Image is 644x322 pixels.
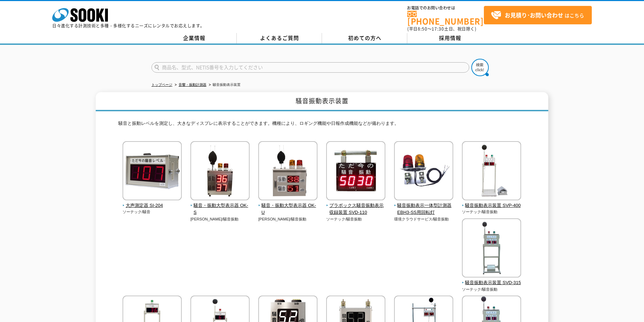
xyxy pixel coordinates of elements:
a: 音響・振動計測器 [179,83,206,87]
a: お見積り･お問い合わせはこちら [484,6,592,24]
p: ソーテック/騒音 [123,209,182,215]
a: 騒音・振動大型表示器 OK-S [190,195,250,216]
span: 騒音・振動大型表示器 OK-S [190,202,250,217]
img: 騒音振動表示装置 SVP-400 [462,141,521,202]
span: 騒音振動表示装置 SVP-400 [462,202,521,209]
strong: お見積り･お問い合わせ [505,11,563,19]
p: [PERSON_NAME]/騒音振動 [258,216,318,222]
a: 採用情報 [407,33,493,43]
a: プラボックス騒音振動表示収録装置 SVD-110 [326,195,386,216]
p: [PERSON_NAME]/騒音振動 [190,216,250,222]
a: 騒音振動表示一体型計測器 EBH3-SS用回転灯 [394,195,454,216]
a: 大声測定器 SI-204 [123,195,182,209]
span: 17:30 [432,26,444,32]
img: 大声測定器 SI-204 [123,141,182,202]
p: ソーテック/騒音振動 [326,216,386,222]
span: 8:50 [418,26,427,32]
img: プラボックス騒音振動表示収録装置 SVD-110 [326,141,385,202]
img: btn_search.png [471,59,489,76]
p: 日々進化する計測技術と多種・多様化するニーズにレンタルでお応えします。 [52,24,205,28]
a: トップページ [151,83,172,87]
span: プラボックス騒音振動表示収録装置 SVD-110 [326,202,386,217]
span: 騒音振動表示一体型計測器 EBH3-SS用回転灯 [394,202,454,217]
span: 騒音振動表示装置 SVD-315 [462,279,521,287]
span: (平日 ～ 土日、祝日除く) [407,26,476,32]
img: 騒音・振動大型表示器 OK-U [258,141,317,202]
p: ソーテック/騒音振動 [462,287,521,292]
a: 騒音・振動大型表示器 OK-U [258,195,318,216]
span: 初めての方へ [348,34,382,42]
a: よくあるご質問 [237,33,322,43]
a: 企業情報 [151,33,237,43]
span: 騒音・振動大型表示器 OK-U [258,202,318,217]
p: 環境クラウドサービス/騒音振動 [394,216,454,222]
span: はこちら [491,10,584,21]
a: 初めての方へ [322,33,407,43]
span: 大声測定器 SI-204 [123,202,182,209]
img: 騒音振動表示一体型計測器 EBH3-SS用回転灯 [394,141,453,202]
a: 騒音振動表示装置 SVP-400 [462,195,521,209]
p: 騒音と振動レベルを測定し、大きなディスプレに表示することができます。機種により、ロギング機能や日報作成機能などが備わります。 [118,120,526,131]
a: [PHONE_NUMBER] [407,11,484,25]
img: 騒音振動表示装置 SVD-315 [462,218,521,279]
h1: 騒音振動表示装置 [96,92,548,111]
input: 商品名、型式、NETIS番号を入力してください [151,62,469,73]
img: 騒音・振動大型表示器 OK-S [190,141,250,202]
a: 騒音振動表示装置 SVD-315 [462,273,521,287]
span: お電話でのお問い合わせは [407,6,484,10]
li: 騒音振動表示装置 [207,81,241,89]
p: ソーテック/騒音振動 [462,209,521,215]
